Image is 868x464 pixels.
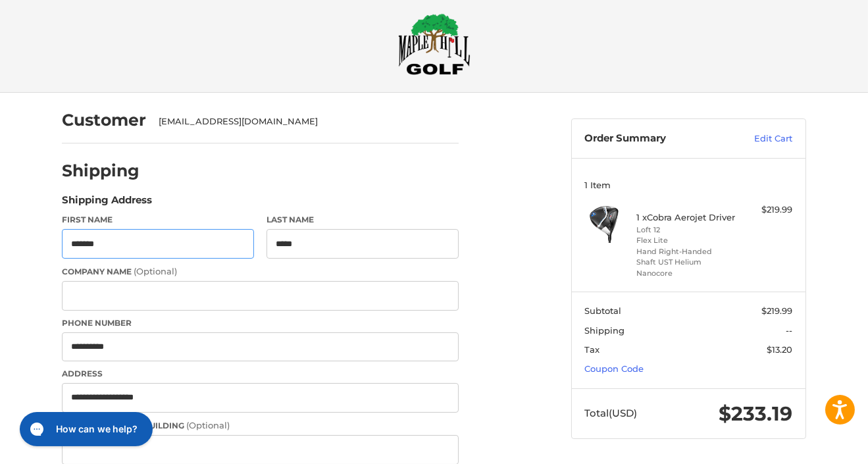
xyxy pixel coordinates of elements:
[62,419,459,432] label: Apartment/Suite/Building
[585,132,727,145] h3: Order Summary
[62,214,254,226] label: First Name
[759,428,868,464] iframe: Google Customer Reviews
[637,224,738,236] li: Loft 12
[786,325,793,336] span: --
[62,368,459,380] label: Address
[585,407,638,419] span: Total (USD)
[267,214,459,226] label: Last Name
[762,305,793,316] span: $219.99
[741,203,793,217] div: $219.99
[398,13,471,75] img: Maple Hill Golf
[13,407,157,451] iframe: Gorgias live chat messenger
[134,266,177,276] small: (Optional)
[62,265,459,278] label: Company Name
[62,193,152,214] legend: Shipping Address
[727,132,793,145] a: Edit Cart
[62,317,459,329] label: Phone Number
[585,180,793,190] h3: 1 Item
[62,161,140,181] h2: Shipping
[637,246,738,257] li: Hand Right-Handed
[637,235,738,246] li: Flex Lite
[637,212,738,222] h4: 1 x Cobra Aerojet Driver
[585,305,622,316] span: Subtotal
[62,110,146,130] h2: Customer
[585,363,644,374] a: Coupon Code
[637,257,738,278] li: Shaft UST Helium Nanocore
[159,115,446,128] div: [EMAIL_ADDRESS][DOMAIN_NAME]
[719,401,793,426] span: $233.19
[186,420,230,430] small: (Optional)
[585,344,600,355] span: Tax
[767,344,793,355] span: $13.20
[585,325,625,336] span: Shipping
